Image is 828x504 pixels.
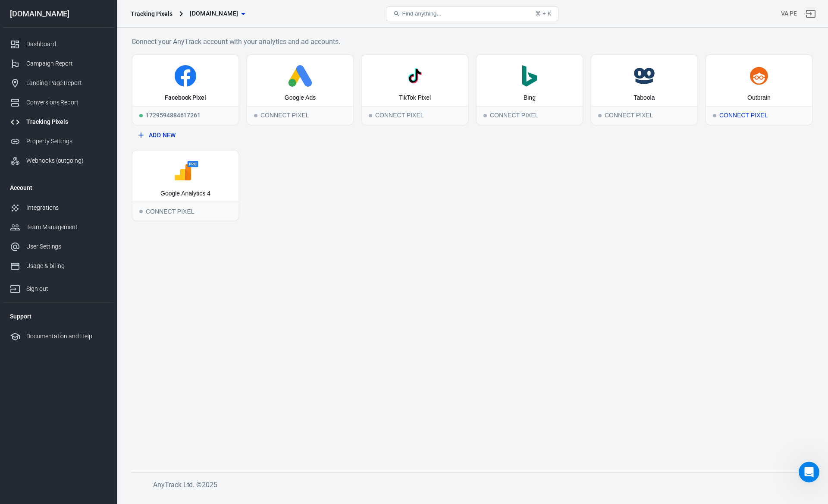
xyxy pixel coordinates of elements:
[135,127,236,143] button: Add New
[26,242,107,251] div: User Settings
[26,59,107,68] div: Campaign Report
[254,114,257,117] span: Connect Pixel
[26,98,107,107] div: Conversions Report
[26,40,107,49] div: Dashboard
[399,94,431,102] div: TikTok Pixel
[26,137,107,146] div: Property Settings
[535,10,551,17] div: ⌘ + K
[713,114,716,117] span: Connect Pixel
[26,261,107,271] div: Usage & billing
[705,54,813,126] button: OutbrainConnect PixelConnect Pixel
[186,6,248,22] button: [DOMAIN_NAME]
[361,54,469,126] button: TikTok PixelConnect PixelConnect Pixel
[591,106,697,125] div: Connect Pixel
[132,202,238,220] div: Connect Pixel
[165,94,206,102] div: Facebook Pixel
[369,114,372,117] span: Connect Pixel
[26,117,107,126] div: Tracking Pixels
[3,177,113,198] li: Account
[477,106,583,125] div: Connect Pixel
[3,54,113,73] a: Campaign Report
[285,94,316,102] div: Google Ads
[402,10,441,17] span: Find anything...
[3,306,113,327] li: Support
[132,106,238,125] div: 1729594884617261
[3,237,113,256] a: User Settings
[3,256,113,276] a: Usage & billing
[3,151,113,170] a: Webhooks (outgoing)
[781,9,797,18] div: Account id: qidNBLJg
[246,54,354,126] button: Google AdsConnect PixelConnect Pixel
[132,54,239,126] a: Facebook PixelRunning1729594884617261
[3,112,113,132] a: Tracking Pixels
[362,106,468,125] div: Connect Pixel
[26,156,107,165] div: Webhooks (outgoing)
[247,106,353,125] div: Connect Pixel
[800,3,821,24] a: Sign out
[3,132,113,151] a: Property Settings
[706,106,812,125] div: Connect Pixel
[3,93,113,112] a: Conversions Report
[598,114,602,117] span: Connect Pixel
[160,189,210,198] div: Google Analytics 4
[476,54,583,126] button: BingConnect PixelConnect Pixel
[386,6,558,21] button: Find anything...⌘ + K
[524,94,536,102] div: Bing
[139,114,143,117] span: Running
[26,284,107,293] div: Sign out
[3,10,113,18] div: [DOMAIN_NAME]
[153,479,800,490] h6: AnyTrack Ltd. © 2025
[26,332,107,341] div: Documentation and Help
[132,36,813,47] h6: Connect your AnyTrack account with your analytics and ad accounts.
[799,462,819,482] iframe: Intercom live chat
[26,79,107,88] div: Landing Page Report
[26,223,107,232] div: Team Management
[634,94,655,102] div: Taboola
[26,203,107,212] div: Integrations
[190,8,238,19] span: tuume.com
[3,217,113,237] a: Team Management
[3,276,113,299] a: Sign out
[747,94,771,102] div: Outbrain
[3,73,113,93] a: Landing Page Report
[590,54,698,126] button: TaboolaConnect PixelConnect Pixel
[132,150,239,221] button: Google Analytics 4Connect PixelConnect Pixel
[3,35,113,54] a: Dashboard
[483,114,487,117] span: Connect Pixel
[3,198,113,217] a: Integrations
[139,210,143,213] span: Connect Pixel
[131,9,172,18] div: Tracking Pixels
